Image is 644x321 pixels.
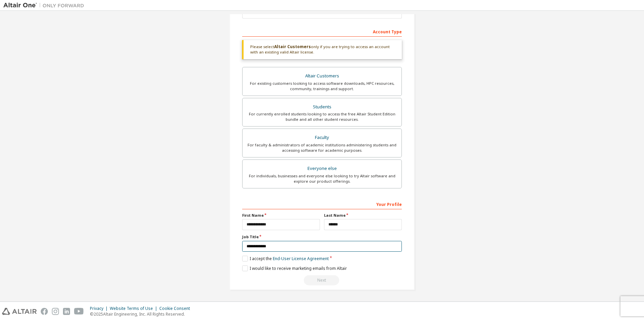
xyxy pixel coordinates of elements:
[63,308,70,315] img: linkedin.svg
[242,234,402,240] label: Job Title
[2,308,37,315] img: altair_logo.svg
[247,102,397,112] div: Students
[247,81,397,92] div: For existing customers looking to access software downloads, HPC resources, community, trainings ...
[74,308,84,315] img: youtube.svg
[274,44,311,49] b: Altair Customers
[90,306,110,311] div: Privacy
[41,308,48,315] img: facebook.svg
[242,26,402,37] div: Account Type
[110,306,159,311] div: Website Terms of Use
[247,71,397,81] div: Altair Customers
[273,256,329,261] a: End-User License Agreement
[159,306,194,311] div: Cookie Consent
[52,308,59,315] img: instagram.svg
[247,173,397,184] div: For individuals, businesses and everyone else looking to try Altair software and explore our prod...
[247,111,397,122] div: For currently enrolled students looking to access the free Altair Student Edition bundle and all ...
[242,40,402,59] div: Please select only if you are trying to access an account with an existing valid Altair license.
[242,199,402,209] div: Your Profile
[242,256,329,261] label: I accept the
[242,213,320,218] label: First Name
[324,213,402,218] label: Last Name
[3,2,88,9] img: Altair One
[247,133,397,142] div: Faculty
[242,265,347,271] label: I would like to receive marketing emails from Altair
[247,142,397,153] div: For faculty & administrators of academic institutions administering students and accessing softwa...
[242,275,402,285] div: Read and acccept EULA to continue
[247,164,397,173] div: Everyone else
[90,311,194,317] p: © 2025 Altair Engineering, Inc. All Rights Reserved.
